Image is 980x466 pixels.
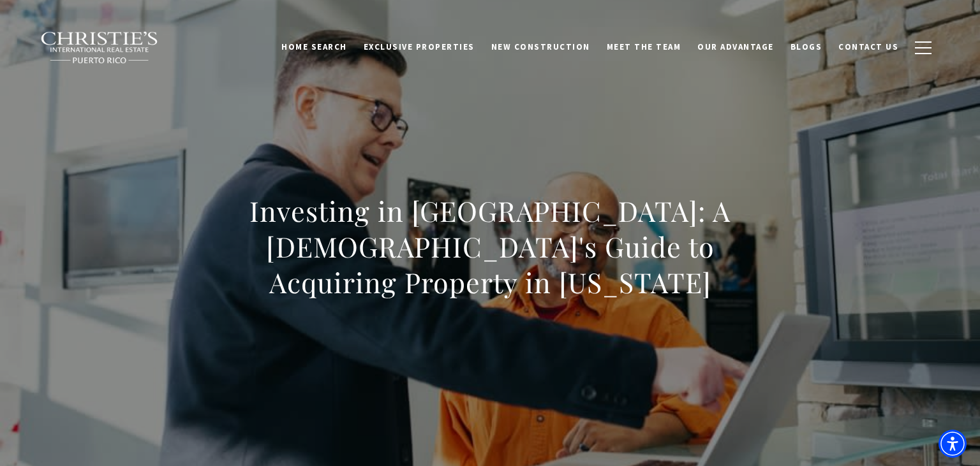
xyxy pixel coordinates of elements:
a: Exclusive Properties [355,35,483,59]
span: New Construction [491,41,590,52]
a: Home Search [273,35,355,59]
img: Christie's International Real Estate black text logo [40,31,159,64]
span: Our Advantage [697,41,774,52]
h1: Investing in [GEOGRAPHIC_DATA]: A [DEMOGRAPHIC_DATA]'s Guide to Acquiring Property in [US_STATE] [209,193,771,300]
span: Exclusive Properties [364,41,475,52]
iframe: bss-luxurypresence [718,13,967,205]
a: Our Advantage [689,35,782,59]
a: New Construction [483,35,598,59]
a: Meet the Team [598,35,690,59]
